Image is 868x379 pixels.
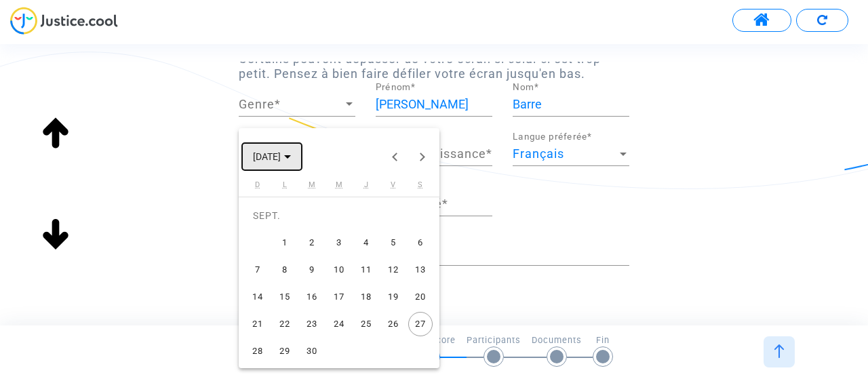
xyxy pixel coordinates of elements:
td: 2 septembre 2025 [298,229,325,256]
abbr: vendredi [391,180,396,189]
div: 29 [273,339,297,363]
div: 1 [273,231,297,255]
td: 10 septembre 2025 [325,256,353,283]
td: 26 septembre 2025 [380,311,407,338]
abbr: jeudi [364,180,369,189]
abbr: lundi [283,180,288,189]
td: 20 septembre 2025 [407,283,434,311]
th: samedi [407,180,434,197]
td: 15 septembre 2025 [271,283,298,311]
div: 7 [245,258,270,282]
td: SEPT. [244,202,434,229]
div: 4 [354,231,378,255]
div: 16 [300,285,324,309]
td: 23 septembre 2025 [298,311,325,338]
div: 13 [408,258,433,282]
div: 11 [354,258,378,282]
td: 24 septembre 2025 [325,311,353,338]
div: 19 [381,285,406,309]
button: Previous month [382,143,409,170]
div: 6 [408,231,433,255]
abbr: samedi [418,180,423,189]
div: 23 [300,312,324,336]
div: 18 [354,285,378,309]
th: lundi [271,180,298,197]
div: 22 [273,312,297,336]
td: 30 septembre 2025 [298,338,325,365]
td: 27 septembre 2025 [407,311,434,338]
td: 6 septembre 2025 [407,229,434,256]
th: vendredi [380,180,407,197]
div: 2 [300,231,324,255]
div: 28 [245,339,270,363]
div: 30 [300,339,324,363]
button: Choose month and year [242,143,302,170]
div: 26 [381,312,406,336]
div: 27 [408,312,433,336]
th: mercredi [325,180,353,197]
th: jeudi [353,180,380,197]
td: 22 septembre 2025 [271,311,298,338]
td: 25 septembre 2025 [353,311,380,338]
div: 20 [408,285,433,309]
div: 3 [327,231,351,255]
div: 5 [381,231,406,255]
abbr: dimanche [255,180,260,189]
div: 12 [381,258,406,282]
td: 11 septembre 2025 [353,256,380,283]
td: 28 septembre 2025 [244,338,271,365]
div: 10 [327,258,351,282]
div: 21 [245,312,270,336]
button: Next month [409,143,436,170]
th: mardi [298,180,325,197]
div: 14 [245,285,270,309]
td: 21 septembre 2025 [244,311,271,338]
div: 9 [300,258,324,282]
td: 12 septembre 2025 [380,256,407,283]
abbr: mercredi [336,180,343,189]
span: [DATE] [253,152,281,163]
td: 5 septembre 2025 [380,229,407,256]
div: 8 [273,258,297,282]
div: 15 [273,285,297,309]
td: 19 septembre 2025 [380,283,407,311]
td: 16 septembre 2025 [298,283,325,311]
td: 14 septembre 2025 [244,283,271,311]
td: 9 septembre 2025 [298,256,325,283]
abbr: mardi [309,180,316,189]
div: 17 [327,285,351,309]
td: 1 septembre 2025 [271,229,298,256]
div: 24 [327,312,351,336]
td: 13 septembre 2025 [407,256,434,283]
td: 18 septembre 2025 [353,283,380,311]
div: 25 [354,312,378,336]
td: 17 septembre 2025 [325,283,353,311]
td: 4 septembre 2025 [353,229,380,256]
td: 29 septembre 2025 [271,338,298,365]
td: 3 septembre 2025 [325,229,353,256]
th: dimanche [244,180,271,197]
td: 8 septembre 2025 [271,256,298,283]
td: 7 septembre 2025 [244,256,271,283]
